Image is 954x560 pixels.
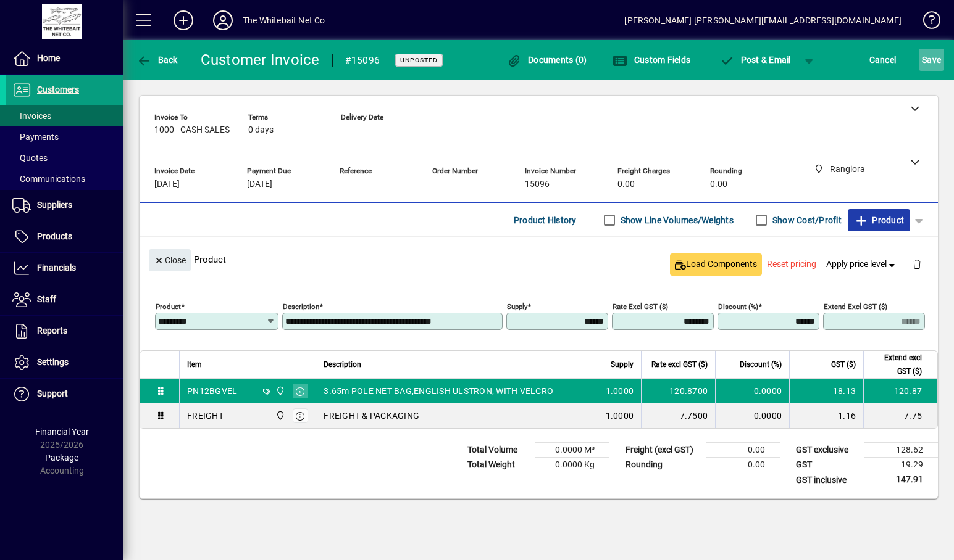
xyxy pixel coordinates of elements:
[324,385,553,397] span: 3.65m POLE NET BAG,ENGLISH ULSTRON, WITH VELCRO
[6,168,123,189] a: Communications
[675,258,757,271] span: Load Components
[6,253,123,284] a: Financials
[613,55,690,65] span: Custom Fields
[201,50,320,70] div: Customer Invoice
[651,358,708,371] span: Rate excl GST ($)
[154,179,180,189] span: [DATE]
[37,326,67,336] span: Reports
[922,55,927,65] span: S
[715,403,789,428] td: 0.0000
[606,410,634,422] span: 1.0000
[824,302,887,311] mat-label: Extend excl GST ($)
[6,284,123,315] a: Staff
[854,210,904,230] span: Product
[740,358,782,371] span: Discount (%)
[187,385,237,397] div: PN12BGVEL
[831,358,856,371] span: GST ($)
[154,250,186,271] span: Close
[324,358,361,371] span: Description
[715,379,789,403] td: 0.0000
[136,55,178,65] span: Back
[790,443,864,458] td: GST exclusive
[619,458,706,472] td: Rounding
[12,111,51,121] span: Invoices
[6,147,123,168] a: Quotes
[6,190,123,221] a: Suppliers
[37,53,60,63] span: Home
[6,316,123,347] a: Reports
[12,174,85,184] span: Communications
[133,49,181,71] button: Back
[6,347,123,378] a: Settings
[272,409,287,422] span: Rangiora
[345,51,380,70] div: #15096
[37,294,56,304] span: Staff
[164,9,203,31] button: Add
[37,231,72,241] span: Products
[609,49,693,71] button: Custom Fields
[514,210,577,230] span: Product History
[535,458,609,472] td: 0.0000 Kg
[37,263,76,273] span: Financials
[203,9,243,31] button: Profile
[871,351,922,378] span: Extend excl GST ($)
[248,125,274,135] span: 0 days
[821,253,903,276] button: Apply price level
[762,253,821,276] button: Reset pricing
[400,56,438,64] span: Unposted
[618,214,734,226] label: Show Line Volumes/Weights
[826,258,898,271] span: Apply price level
[649,385,708,397] div: 120.8700
[509,209,582,231] button: Product History
[848,209,910,231] button: Product
[789,403,863,428] td: 1.16
[461,443,535,458] td: Total Volume
[864,458,938,472] td: 19.29
[154,125,230,135] span: 1000 - CASH SALES
[919,49,944,71] button: Save
[922,50,941,70] span: ave
[713,49,797,71] button: Post & Email
[37,357,69,367] span: Settings
[247,179,272,189] span: [DATE]
[6,105,123,126] a: Invoices
[718,302,758,311] mat-label: Discount (%)
[789,379,863,403] td: 18.13
[507,302,527,311] mat-label: Supply
[863,403,937,428] td: 7.75
[719,55,791,65] span: ost & Email
[864,443,938,458] td: 128.62
[504,49,590,71] button: Documents (0)
[619,443,706,458] td: Freight (excl GST)
[340,179,342,189] span: -
[770,214,842,226] label: Show Cost/Profit
[864,472,938,488] td: 147.91
[12,153,48,163] span: Quotes
[902,258,932,270] app-page-header-button: Delete
[525,179,550,189] span: 15096
[649,410,708,422] div: 7.7500
[12,132,59,142] span: Payments
[670,253,762,276] button: Load Components
[324,410,419,422] span: FREIGHT & PACKAGING
[706,458,780,472] td: 0.00
[611,358,634,371] span: Supply
[6,43,123,74] a: Home
[187,410,224,422] div: FREIGHT
[535,443,609,458] td: 0.0000 M³
[741,55,747,65] span: P
[123,49,191,71] app-page-header-button: Back
[507,55,587,65] span: Documents (0)
[146,254,194,265] app-page-header-button: Close
[37,84,79,94] span: Customers
[37,200,72,210] span: Suppliers
[6,221,123,252] a: Products
[613,302,668,311] mat-label: Rate excl GST ($)
[902,249,932,279] button: Delete
[767,258,816,271] span: Reset pricing
[283,302,319,311] mat-label: Description
[6,379,123,410] a: Support
[790,458,864,472] td: GST
[866,49,900,71] button: Cancel
[45,453,78,463] span: Package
